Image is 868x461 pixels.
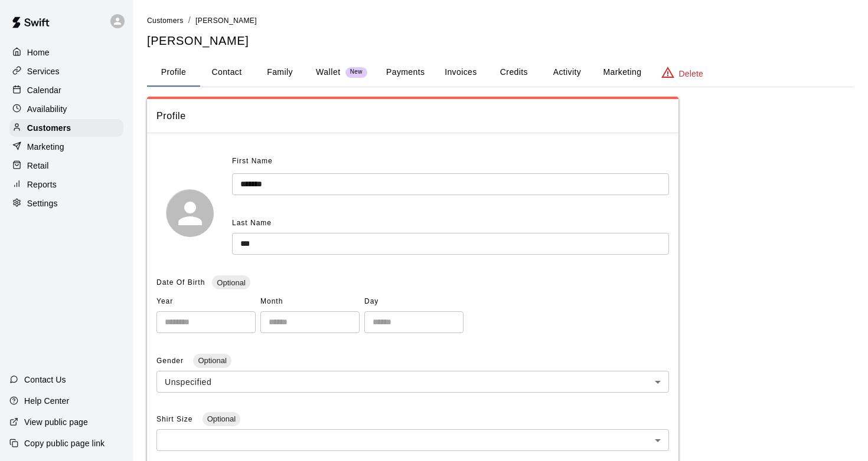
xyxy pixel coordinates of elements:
[27,197,58,209] p: Settings
[147,33,854,49] h5: [PERSON_NAME]
[9,62,123,80] a: Services
[156,415,195,423] span: Shirt Size
[193,356,231,365] span: Optional
[24,437,105,449] p: Copy public page link
[212,278,250,287] span: Optional
[260,292,360,311] span: Month
[156,108,669,124] span: Profile
[232,152,273,171] span: First Name
[27,47,50,58] p: Home
[9,119,123,137] a: Customers
[200,58,253,87] button: Contact
[27,141,64,153] p: Marketing
[147,15,184,25] a: Customers
[27,122,71,134] p: Customers
[9,176,123,193] a: Reports
[27,179,57,190] p: Reports
[147,58,200,87] button: Profile
[9,195,123,212] a: Settings
[487,58,540,87] button: Credits
[147,17,184,25] span: Customers
[27,84,61,96] p: Calendar
[9,44,123,61] a: Home
[9,138,123,156] a: Marketing
[188,14,191,27] li: /
[679,68,703,80] p: Delete
[364,292,464,311] span: Day
[147,58,854,87] div: basic tabs example
[24,416,88,428] p: View public page
[27,103,67,115] p: Availability
[253,58,306,87] button: Family
[27,160,49,172] p: Retail
[9,100,123,118] a: Availability
[156,278,205,287] span: Date Of Birth
[540,58,593,87] button: Activity
[147,14,854,27] nav: breadcrumb
[156,357,186,365] span: Gender
[9,157,123,174] a: Retail
[9,81,123,99] a: Calendar
[27,65,60,77] p: Services
[195,17,257,25] span: [PERSON_NAME]
[156,292,256,311] span: Year
[232,219,272,227] span: Last Name
[377,58,434,87] button: Payments
[316,66,341,78] p: Wallet
[156,371,669,393] div: Unspecified
[593,58,651,87] button: Marketing
[345,68,367,76] span: New
[24,395,69,407] p: Help Center
[24,374,66,386] p: Contact Us
[203,414,240,423] span: Optional
[434,58,487,87] button: Invoices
